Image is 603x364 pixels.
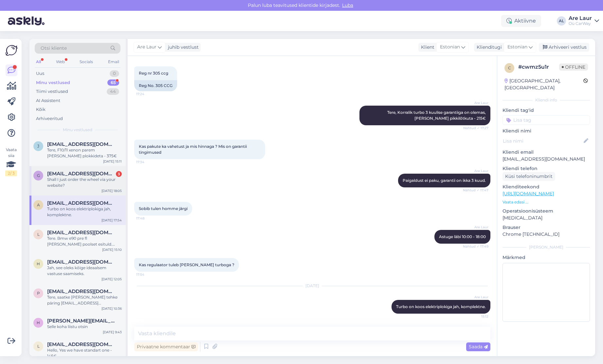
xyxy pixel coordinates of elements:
[41,45,67,52] span: Otsi kliente
[502,128,590,134] p: Kliendi nimi
[502,254,590,261] p: Märkmed
[502,244,590,250] div: [PERSON_NAME]
[134,342,198,351] div: Privaatne kommentaar
[5,147,17,176] div: Vaata siia
[102,247,122,252] div: [DATE] 15:10
[569,16,599,26] a: Are LaurOü CarWay
[101,277,122,282] div: [DATE] 12:05
[508,65,511,70] span: c
[502,191,554,197] a: [URL][DOMAIN_NAME]
[439,234,486,239] span: Astuge läbi 10:00 - 18:00
[502,208,590,215] p: Operatsioonisüsteem
[440,43,460,51] span: Estonian
[463,126,488,130] span: Nähtud ✓ 17:27
[107,79,119,86] div: 65
[464,225,488,230] span: Are Laur
[47,318,115,324] span: heidy.loss38@gmail.com
[47,147,122,159] div: Tere, F10/11 xenon parem [PERSON_NAME] plokkideta - 375€
[101,218,122,223] div: [DATE] 17:54
[502,97,590,103] div: Kliendi info
[569,21,592,26] div: Oü CarWay
[37,261,40,266] span: h
[37,202,40,207] span: a
[418,44,434,51] div: Klient
[103,330,122,335] div: [DATE] 9:43
[37,144,39,148] span: j
[110,70,119,77] div: 0
[139,71,168,76] span: Reg nr 305 ccg
[136,92,161,96] span: 17:24
[165,44,199,51] div: juhib vestlust
[464,100,488,105] span: Are Laur
[474,44,502,51] div: Klienditugi
[37,344,40,349] span: l
[47,265,122,277] div: Jah, see oleks kõige ideaalsem vastuse saamiseks.
[101,188,122,193] div: [DATE] 18:05
[139,206,188,211] span: Sobib tulen homme järgi
[47,230,115,235] span: leukesiim@gmail.com
[55,58,66,66] div: Web
[36,79,70,86] div: Minu vestlused
[37,173,40,178] span: g
[36,106,46,113] div: Kõik
[502,165,590,172] p: Kliendi telefon
[35,58,42,66] div: All
[47,171,115,177] span: garethchickey@gmail.com
[47,259,115,265] span: hindreusm@gmail.com
[502,215,590,221] p: [MEDICAL_DATA]
[340,2,355,8] span: Luba
[501,15,541,27] div: Aktiivne
[503,137,582,145] input: Lisa nimi
[502,149,590,156] p: Kliendi email
[5,170,17,176] div: 2 / 3
[557,16,566,26] div: AL
[37,320,40,325] span: h
[539,43,589,52] div: Arhiveeri vestlus
[116,171,122,177] div: 3
[396,304,486,309] span: Turbo on koos elektriplokiga jah, komplektne.
[36,115,63,122] div: Arhiveeritud
[134,80,177,91] div: Reg No. 305 CCG
[47,206,122,218] div: Turbo on koos elektriplokiga jah, komplektne.
[78,58,94,66] div: Socials
[507,43,527,51] span: Estonian
[101,306,122,311] div: [DATE] 10:36
[502,224,590,231] p: Brauser
[502,231,590,238] p: Chrome [TECHNICAL_ID]
[502,172,555,181] div: Küsi telefoninumbrit
[103,159,122,164] div: [DATE] 15:11
[47,288,115,294] span: pesamuna@gmail.com
[47,235,122,247] div: Tere. Bmw e90 pre fl [PERSON_NAME] poolset esituld. Bixenon
[559,63,588,71] span: Offline
[403,178,486,183] span: Paigaldust ei paku, garantii on ikka 3 kuud.
[136,272,161,277] span: 17:54
[387,110,487,121] span: Tere, Korralik turbo 3 kuulise garantiiga on olemas, [PERSON_NAME] pikkilõtkuta - 215€
[502,183,590,190] p: Klienditeekond
[502,107,590,114] p: Kliendi tag'id
[502,199,590,205] p: Vaata edasi ...
[134,283,490,289] div: [DATE]
[47,200,115,206] span: atspats123@hotmail.com
[504,78,583,91] div: [GEOGRAPHIC_DATA], [GEOGRAPHIC_DATA]
[63,127,92,133] span: Minu vestlused
[136,160,161,165] span: 17:34
[47,177,122,188] div: Shall I just order the wheel via your website?
[5,44,18,57] img: Askly Logo
[37,291,40,296] span: p
[137,43,156,51] span: Are Laur
[469,344,488,350] span: Saada
[36,70,44,77] div: Uus
[47,141,115,147] span: jannerikeske@gmail.com
[464,168,488,173] span: Are Laur
[518,63,559,71] div: # cwmz5u1r
[37,232,40,237] span: l
[47,294,122,306] div: Tere, saatke [PERSON_NAME] tehke päring [EMAIL_ADDRESS][DOMAIN_NAME]
[36,97,60,104] div: AI Assistent
[47,341,115,347] span: lasietummennus@gmail.com
[47,347,122,359] div: Hello, Yes we have standart one - 145€
[107,88,119,95] div: 44
[463,244,488,249] span: Nähtud ✓ 17:49
[36,88,68,95] div: Tiimi vestlused
[463,188,488,193] span: Nähtud ✓ 17:47
[47,324,122,330] div: Selle koha liistu otsin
